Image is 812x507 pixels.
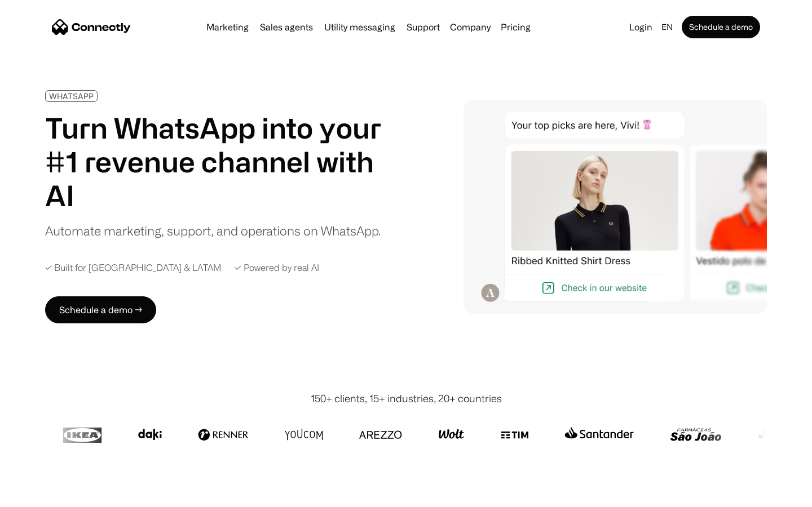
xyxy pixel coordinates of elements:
[11,486,68,503] aside: Language selected: English
[661,19,673,35] div: en
[202,23,253,32] a: Marketing
[23,487,68,503] ul: Language list
[625,19,657,35] a: Login
[311,391,502,406] div: 150+ clients, 15+ industries, 20+ countries
[496,23,535,32] a: Pricing
[255,23,317,32] a: Sales agents
[682,16,760,38] a: Schedule a demo
[320,23,400,32] a: Utility messaging
[45,263,221,273] div: ✓ Built for [GEOGRAPHIC_DATA] & LATAM
[235,263,319,273] div: ✓ Powered by real AI
[45,296,156,323] a: Schedule a demo →
[45,111,395,212] h1: Turn WhatsApp into your #1 revenue channel with AI
[450,19,491,35] div: Company
[402,23,444,32] a: Support
[49,92,94,100] div: WHATSAPP
[45,221,381,240] div: Automate marketing, support, and operations on WhatsApp.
